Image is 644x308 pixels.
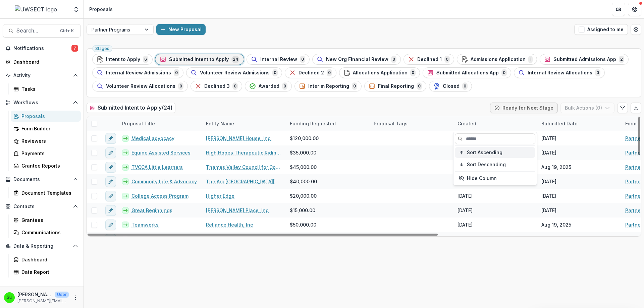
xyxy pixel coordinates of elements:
[106,70,171,76] span: Internal Review Admissions
[7,295,12,300] div: Scott Umbel
[541,149,556,156] div: [DATE]
[71,45,78,52] span: 7
[455,147,535,158] button: Sort Ascending
[540,54,629,65] button: Submitted Admissions App2
[537,116,621,131] div: Submitted Date
[282,82,287,90] span: 0
[370,116,453,131] div: Proposal Tags
[200,70,270,76] span: Volunteer Review Admissions
[429,81,472,91] button: Closed0
[378,83,414,89] span: Final Reporting
[352,82,357,90] span: 0
[467,162,506,168] span: Sort Descending
[417,57,442,62] span: Declined 1
[21,217,75,224] div: Grantees
[290,135,319,142] span: $120,000.00
[327,69,332,76] span: 0
[13,100,70,106] span: Workflows
[528,70,592,76] span: Internal Review Allocations
[191,81,242,91] button: Declined 30
[553,57,616,62] span: Submitted Admissions App
[458,207,473,214] div: [DATE]
[541,135,556,142] div: [DATE]
[537,120,582,127] div: Submitted Date
[391,56,396,63] span: 0
[410,69,416,76] span: 0
[143,56,148,63] span: 6
[174,69,179,76] span: 0
[13,204,70,209] span: Contacts
[285,67,336,78] button: Declined 20
[169,57,229,62] span: Submitted Intent to Apply
[17,291,52,298] p: [PERSON_NAME]
[11,227,81,238] a: Communications
[11,160,81,171] a: Grantee Reports
[131,221,159,228] a: Teamworks
[286,116,370,131] div: Funding Requested
[11,254,81,265] a: Dashboard
[131,164,183,171] a: TVCCA Little Learners
[541,164,571,171] div: Aug 19, 2025
[21,150,75,157] div: Payments
[71,3,81,16] button: Open entity switcher
[206,135,272,142] a: [PERSON_NAME] House, Inc.
[13,177,70,182] span: Documents
[21,256,75,263] div: Dashboard
[541,192,556,199] div: [DATE]
[260,57,297,62] span: Internal Review
[106,83,175,89] span: Volunteer Review Allocations
[453,116,537,131] div: Created
[105,147,116,158] button: edit
[294,81,362,91] button: Interim Reporting0
[131,149,191,156] a: Equine Assisted Services
[3,174,81,185] button: Open Documents
[628,3,641,16] button: Get Help
[11,123,81,134] a: Form Builder
[13,46,71,51] span: Notifications
[245,81,292,91] button: Awarded0
[202,116,286,131] div: Entity Name
[11,214,81,226] a: Grantees
[290,221,316,228] span: $50,000.00
[631,24,641,35] button: Open table manager
[21,113,75,120] div: Proposals
[308,83,349,89] span: Interim Reporting
[286,120,340,127] div: Funding Requested
[21,85,75,93] div: Tasks
[444,56,450,63] span: 0
[156,24,206,35] button: New Proposal
[59,27,75,35] div: Ctrl + K
[105,162,116,173] button: edit
[467,150,502,156] span: Sort Ascending
[612,3,625,16] button: Partners
[458,236,473,243] div: [DATE]
[15,5,57,13] img: UWSECT logo
[3,56,81,67] a: Dashboard
[11,135,81,146] a: Reviewers
[178,82,183,90] span: 0
[436,70,499,76] span: Submitted Allocations App
[3,70,81,81] button: Open Activity
[574,24,628,35] button: Assigned to me
[21,268,75,275] div: Data Report
[131,207,172,214] a: Great Beginnings
[131,178,197,185] a: Community Life & Advocacy
[631,103,641,113] button: Export table data
[423,67,511,78] button: Submitted Allocations App0
[55,292,69,298] p: User
[455,159,535,170] button: Sort Descending
[21,125,75,132] div: Form Builder
[541,207,556,214] div: [DATE]
[490,103,558,113] button: Ready for Next Stage
[118,116,202,131] div: Proposal Title
[3,241,81,251] button: Open Data & Reporting
[541,178,556,185] div: [DATE]
[206,178,282,185] a: The Arc [GEOGRAPHIC_DATA][US_STATE]
[71,294,79,302] button: More
[453,120,480,127] div: Created
[106,57,140,62] span: Intent to Apply
[417,82,422,90] span: 0
[11,83,81,95] a: Tasks
[455,173,535,184] button: Hide Column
